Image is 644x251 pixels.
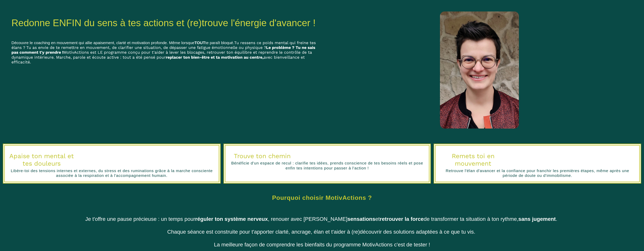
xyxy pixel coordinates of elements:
span: Je t'offre une pause précieuse : un temps pour , renouer avec [PERSON_NAME] et de transformer ta ... [85,216,559,248]
h2: Découvre le coaching en mouvement qui allie apaisement, clarté et motivation profonde. Même lorsq... [11,38,318,66]
span: Tu ressens ce poids mental qui freine tes élans ? Tu as envie de te remettre en mouvement, de cla... [11,40,317,64]
b: Le problème ? Tu ne sais pas comment t'y prendre ! [11,45,316,55]
h1: Remets toi en mouvement [438,152,508,167]
h1: Pourquoi choisir MotivActions ? [6,192,638,203]
text: Retrouve l'élan d'avancer et la confiance pour franchir les premières étapes, même après une péri... [438,167,636,179]
b: replacer ton bien-être et ta motivation au centre, [166,55,264,60]
b: sans jugement [518,216,556,222]
b: TOUT [195,40,205,45]
b: sensations [347,216,375,222]
h1: Redonne ENFIN du sens à tes actions et (re)trouve l'énergie d'avancer ! [11,15,318,31]
b: retrouver la force [380,216,424,222]
img: a00a15cd26c76ceea68b77b015c3d001_Moi.jpg [440,11,519,129]
h1: Trouve ton chemin [228,152,296,160]
text: Bénéficie d'un espace de recul : clarifie tes idées, prends conscience de tes besoins réels et po... [228,160,426,171]
text: Libère-toi des tensions internes et externes, du stress et des ruminations grâce à la marche cons... [8,167,216,179]
b: réguler ton système nerveux [195,216,268,222]
h1: Apaise ton mental et tes douleurs [8,152,76,167]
